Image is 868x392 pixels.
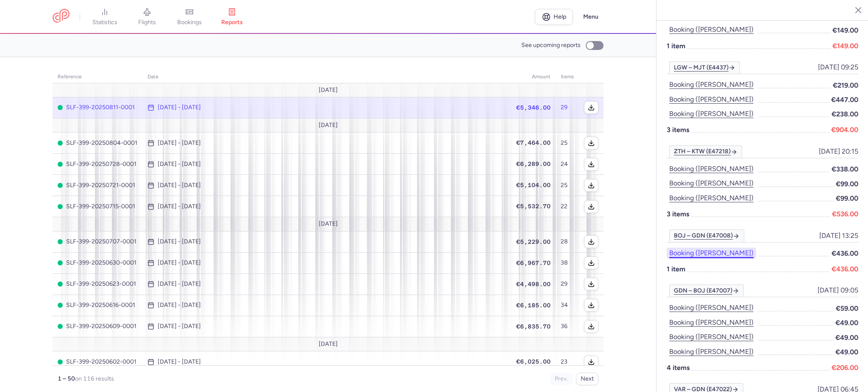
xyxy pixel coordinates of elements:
[58,359,137,365] span: SLF-399-20250602-0001
[556,295,579,316] td: 34
[667,178,756,189] button: Booking ([PERSON_NAME])
[835,332,858,343] span: €49.00
[58,302,137,309] span: SLF-399-20250616-0001
[836,179,858,189] span: €99.00
[556,71,579,83] th: items
[556,175,579,196] td: 25
[667,317,756,328] button: Booking ([PERSON_NAME])
[818,287,858,294] span: [DATE] 09:05
[578,9,604,25] button: Menu
[158,359,201,365] time: [DATE] - [DATE]
[58,203,137,210] span: SLF-399-20250715-0001
[832,41,858,51] span: €149.00
[58,182,137,189] span: SLF-399-20250721-0001
[667,41,858,51] p: 1 item
[516,358,551,365] span: €6,025.00
[516,238,551,245] span: €5,229.00
[667,94,756,105] button: Booking ([PERSON_NAME])
[53,9,70,25] a: CitizenPlane red outlined logo
[158,182,201,189] time: [DATE] - [DATE]
[58,281,137,287] span: SLF-399-20250623-0001
[669,284,744,297] a: GDN – BOJ (E47007)
[556,133,579,154] td: 25
[667,79,756,90] button: Booking ([PERSON_NAME])
[158,302,201,309] time: [DATE] - [DATE]
[667,264,858,274] p: 1 item
[667,193,756,204] button: Booking ([PERSON_NAME])
[319,341,338,348] span: [DATE]
[667,163,756,174] button: Booking ([PERSON_NAME])
[516,323,551,330] span: €6,835.70
[819,148,858,155] span: [DATE] 20:15
[158,203,201,210] time: [DATE] - [DATE]
[836,303,858,314] span: €59.00
[92,19,117,26] span: statistics
[516,104,551,111] span: €5,346.00
[142,71,511,83] th: date
[75,375,114,382] span: on 116 results
[667,124,858,135] p: 3 items
[516,281,551,287] span: €4,498.00
[177,19,202,26] span: bookings
[667,346,756,357] button: Booking ([PERSON_NAME])
[550,373,573,385] button: Prev.
[58,323,137,330] span: SLF-399-20250609-0001
[556,316,579,337] td: 36
[831,124,858,135] span: €904.00
[669,61,740,74] a: LGW – MJT (E4437)
[511,71,556,83] th: amount
[836,193,858,204] span: €99.00
[832,109,858,119] span: €238.00
[669,229,744,242] a: BOJ – GDN (E47008)
[158,161,201,168] time: [DATE] - [DATE]
[667,108,756,119] button: Booking ([PERSON_NAME])
[58,259,137,266] span: SLF-399-20250630-0001
[556,154,579,175] td: 24
[556,231,579,252] td: 28
[835,317,858,328] span: €49.00
[576,373,598,385] button: Next
[158,259,201,266] time: [DATE] - [DATE]
[818,63,858,71] span: [DATE] 09:25
[669,145,742,158] a: ZTH – KTW (E47218)
[158,323,201,330] time: [DATE] - [DATE]
[319,122,338,129] span: [DATE]
[126,8,168,26] a: flights
[832,362,858,373] span: €206.00
[667,362,858,373] p: 4 items
[831,94,858,105] span: €447.00
[556,273,579,295] td: 29
[819,232,858,240] span: [DATE] 13:25
[516,203,551,210] span: €5,532.70
[221,19,243,26] span: reports
[832,164,858,174] span: €338.00
[556,196,579,217] td: 22
[832,209,858,219] span: €536.00
[832,264,858,274] span: €436.00
[835,347,858,357] span: €49.00
[667,24,756,35] button: Booking ([PERSON_NAME])
[83,8,126,26] a: statistics
[832,248,858,259] span: €436.00
[58,161,137,168] span: SLF-399-20250728-0001
[58,375,75,382] strong: 1 – 50
[168,8,211,26] a: bookings
[158,281,201,287] time: [DATE] - [DATE]
[521,42,581,49] span: See upcoming reports
[516,160,551,167] span: €6,289.00
[667,209,858,219] p: 3 items
[556,252,579,273] td: 38
[58,140,137,146] span: SLF-399-20250804-0001
[138,19,156,26] span: flights
[516,139,551,146] span: €7,464.00
[667,331,756,342] button: Booking ([PERSON_NAME])
[554,14,566,20] span: Help
[158,104,201,111] time: [DATE] - [DATE]
[516,182,551,188] span: €5,104.00
[158,140,201,146] time: [DATE] - [DATE]
[516,302,551,309] span: €6,185.00
[556,97,579,118] td: 29
[667,248,756,259] button: Booking ([PERSON_NAME])
[535,9,573,25] a: Help
[556,351,579,373] td: 23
